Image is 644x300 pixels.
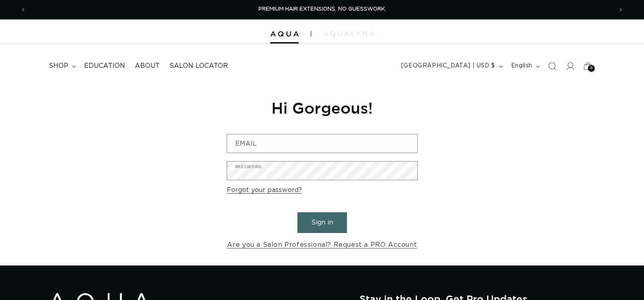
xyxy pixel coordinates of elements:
img: aqualyna.com [323,31,374,36]
span: PREMIUM HAIR EXTENSIONS. NO GUESSWORK. [258,6,386,12]
a: Are you a Salon Professional? Request a PRO Account [227,239,417,251]
span: 8 [590,65,593,72]
a: About [130,57,165,75]
span: [GEOGRAPHIC_DATA] | USD $ [401,62,495,70]
button: English [506,58,543,74]
span: Education [84,62,125,70]
a: Salon Locator [165,57,233,75]
span: Salon Locator [169,62,228,70]
summary: shop [44,57,79,75]
span: About [135,62,160,70]
a: Education [79,57,130,75]
button: Previous announcement [14,2,32,17]
button: [GEOGRAPHIC_DATA] | USD $ [396,58,506,74]
button: Sign in [297,212,347,233]
summary: Search [543,57,561,75]
h1: Hi Gorgeous! [227,98,418,118]
button: Next announcement [612,2,630,17]
a: Forgot your password? [227,184,302,196]
span: English [511,62,532,70]
input: Email [227,134,417,153]
img: Aqua Hair Extensions [270,31,299,37]
span: shop [49,62,68,70]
